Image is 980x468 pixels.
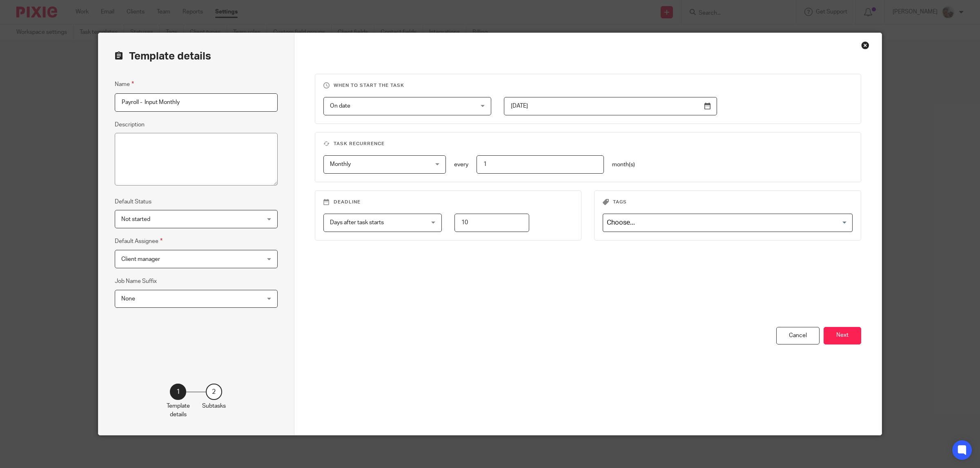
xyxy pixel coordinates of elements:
span: Client manager [121,256,160,262]
div: 2 [206,384,222,400]
div: Search for option [603,214,853,232]
button: Next [824,327,861,344]
div: Cancel [776,327,820,344]
h3: When to start the task [323,82,853,89]
div: 1 [170,384,186,400]
label: Default Assignee [115,236,163,246]
h2: Template details [115,49,211,63]
label: Job Name Suffix [115,277,157,285]
p: every [454,161,468,169]
h3: Tags [603,199,853,205]
span: Monthly [330,161,351,167]
h3: Deadline [323,199,573,205]
div: Close this dialog window [861,41,869,49]
p: Subtasks [202,402,226,410]
input: Search for option [604,216,848,230]
h3: Task recurrence [323,141,853,147]
span: month(s) [612,162,635,168]
span: Days after task starts [330,220,384,225]
p: Template details [167,402,190,419]
label: Description [115,121,145,129]
span: None [121,296,135,302]
label: Name [115,79,134,89]
label: Default Status [115,198,151,206]
span: On date [330,103,350,109]
span: Not started [121,216,150,222]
